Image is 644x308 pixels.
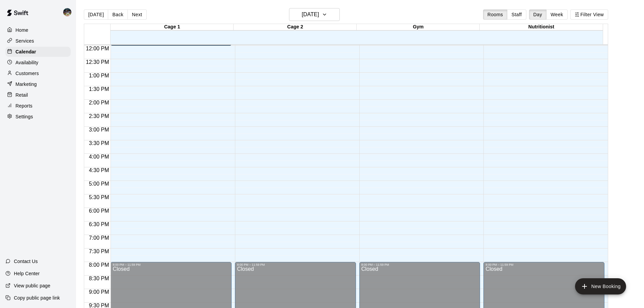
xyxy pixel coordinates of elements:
[5,25,71,35] a: Home
[14,294,60,301] p: Copy public page link
[546,9,568,20] button: Week
[289,8,340,21] button: [DATE]
[16,70,39,77] p: Customers
[16,38,34,44] p: Services
[5,101,71,111] a: Reports
[87,127,111,133] span: 3:00 PM
[16,102,32,109] p: Reports
[87,194,111,200] span: 5:30 PM
[87,289,111,295] span: 9:00 PM
[5,57,71,68] a: Availability
[16,59,39,66] p: Availability
[302,10,319,19] h6: [DATE]
[87,276,111,281] span: 8:30 PM
[87,86,111,92] span: 1:30 PM
[483,9,507,20] button: Rooms
[63,8,71,16] img: Nolan Gilbert
[485,263,602,266] div: 8:00 PM – 11:59 PM
[361,263,478,266] div: 8:00 PM – 11:59 PM
[87,140,111,146] span: 3:30 PM
[575,278,626,294] button: add
[14,270,40,277] p: Help Center
[87,113,111,119] span: 2:30 PM
[570,9,608,20] button: Filter View
[87,262,111,268] span: 8:00 PM
[5,90,71,100] a: Retail
[237,263,354,266] div: 8:00 PM – 11:59 PM
[84,59,111,65] span: 12:30 PM
[87,154,111,160] span: 4:00 PM
[16,81,37,88] p: Marketing
[87,208,111,214] span: 6:00 PM
[234,24,357,30] div: Cage 2
[5,47,71,57] a: Calendar
[87,235,111,241] span: 7:00 PM
[507,9,526,20] button: Staff
[87,167,111,173] span: 4:30 PM
[113,263,230,266] div: 8:00 PM – 11:59 PM
[5,112,71,122] a: Settings
[5,36,71,46] a: Services
[87,181,111,187] span: 5:00 PM
[62,5,76,19] div: Nolan Gilbert
[16,92,28,98] p: Retail
[84,9,108,20] button: [DATE]
[480,24,603,30] div: Nutritionist
[5,79,71,89] a: Marketing
[16,27,28,33] p: Home
[87,221,111,227] span: 6:30 PM
[87,248,111,254] span: 7:30 PM
[529,9,547,20] button: Day
[108,9,128,20] button: Back
[5,68,71,78] a: Customers
[16,48,36,55] p: Calendar
[84,46,111,51] span: 12:00 PM
[87,100,111,105] span: 2:00 PM
[87,73,111,78] span: 1:00 PM
[14,258,38,265] p: Contact Us
[111,24,234,30] div: Cage 1
[16,113,33,120] p: Settings
[14,282,50,289] p: View public page
[127,9,146,20] button: Next
[357,24,480,30] div: Gym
